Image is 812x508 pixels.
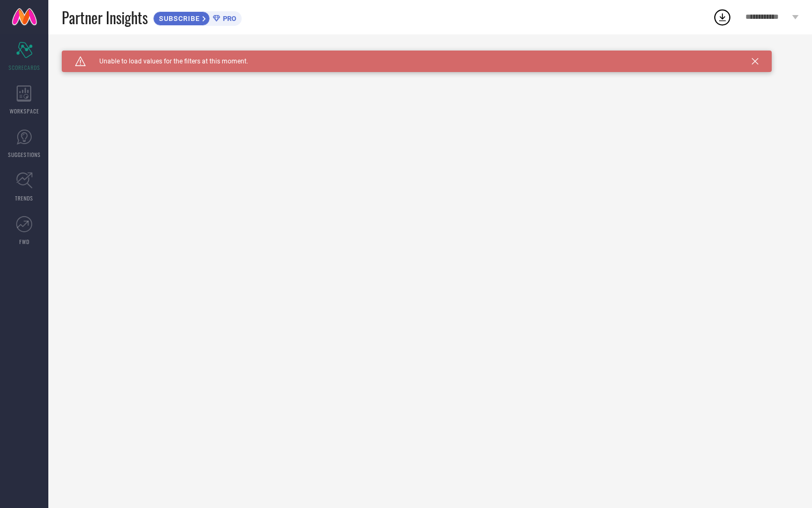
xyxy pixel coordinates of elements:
div: Open download list [713,8,732,27]
span: SCORECARDS [9,63,40,71]
span: Partner Insights [62,6,148,28]
span: FWD [19,238,30,246]
span: SUBSCRIBE [154,15,202,23]
span: TRENDS [15,194,33,202]
span: WORKSPACE [10,107,39,115]
span: PRO [220,15,236,23]
span: SUGGESTIONS [8,151,41,159]
span: Unable to load values for the filters at this moment. [86,58,248,65]
div: Unable to load filters at this moment. Please try later. [62,51,799,59]
a: SUBSCRIBEPRO [153,9,242,26]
